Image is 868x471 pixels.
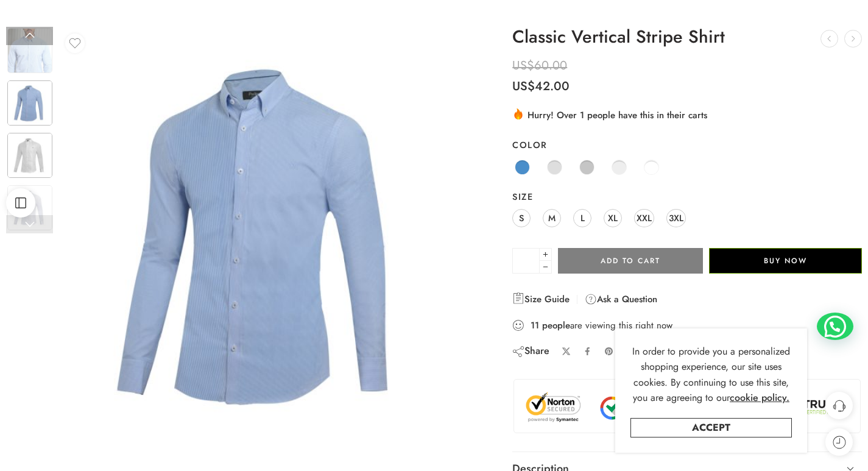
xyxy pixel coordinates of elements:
[604,209,622,227] a: XL
[580,210,585,226] span: L
[637,210,652,226] span: XXL
[512,27,862,47] h1: Classic Vertical Stripe Shirt
[585,292,657,306] a: Ask a Question
[7,28,52,73] img: 4913941108a34752adb8b2d5d0421f4d-Original-scaled-1.jpg
[573,209,591,227] a: L
[608,210,618,226] span: XL
[519,210,524,226] span: S
[730,390,789,406] a: cookie policy.
[634,209,654,227] a: XXL
[512,57,567,74] bdi: 60.00
[512,292,570,306] a: Size Guide
[7,80,52,126] img: 4913941108a34752adb8b2d5d0421f4d-Original-scaled-1.jpg
[583,347,592,356] a: Share on Facebook
[512,191,862,203] label: Size
[512,77,535,95] span: US$
[666,209,686,227] a: 3XL
[531,319,539,331] strong: 11
[709,248,862,274] button: Buy Now
[59,27,470,439] img: 6f7f8974b8f34bc4886b113343e081ad-Original-scaled-1.jpg
[604,347,614,356] a: Pin on Pinterest
[7,185,52,230] img: 4913941108a34752adb8b2d5d0421f4d-Original-scaled-1.jpg
[512,77,570,95] bdi: 42.00
[669,210,683,226] span: 3XL
[523,392,851,423] img: Trust
[512,344,549,358] div: Share
[512,57,534,74] span: US$
[512,248,540,274] input: Product quantity
[512,107,862,122] div: Hurry! Over 1 people have this in their carts
[548,210,556,226] span: M
[512,319,862,332] div: are viewing this right now
[512,209,531,227] a: S
[543,209,561,227] a: M
[562,347,571,356] a: Share on X
[512,139,862,151] label: Color
[542,319,570,331] strong: people
[558,248,703,274] button: Add to cart
[7,133,52,178] img: 4913941108a34752adb8b2d5d0421f4d-Original-scaled-1.jpg
[630,418,792,437] a: Accept
[632,344,790,405] span: In order to provide you a personalized shopping experience, our site uses cookies. By continuing ...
